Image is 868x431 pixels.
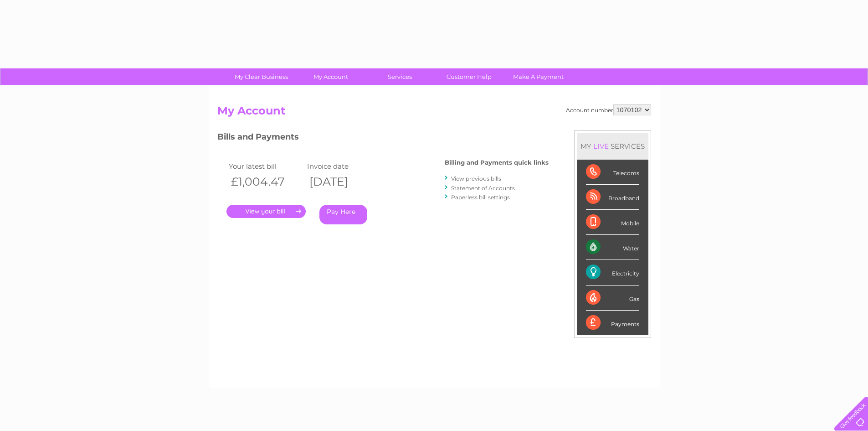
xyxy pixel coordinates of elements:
[305,172,384,191] th: [DATE]
[431,68,507,85] a: Customer Help
[451,175,501,182] a: View previous bills
[451,194,510,201] a: Paperless bill settings
[362,68,437,85] a: Services
[305,160,384,172] td: Invoice date
[319,205,367,224] a: Pay Here
[566,104,651,115] div: Account number
[226,205,306,218] a: .
[586,260,639,285] div: Electricity
[217,104,651,122] h2: My Account
[451,185,515,192] a: Statement of Accounts
[586,210,639,235] div: Mobile
[226,160,305,172] td: Your latest bill
[224,68,299,85] a: My Clear Business
[586,286,639,311] div: Gas
[586,160,639,185] div: Telecoms
[586,311,639,335] div: Payments
[226,172,305,191] th: £1,004.47
[445,159,549,166] h4: Billing and Payments quick links
[586,235,639,260] div: Water
[586,185,639,210] div: Broadband
[293,68,368,85] a: My Account
[501,68,576,85] a: Make A Payment
[577,133,648,159] div: MY SERVICES
[217,130,549,146] h3: Bills and Payments
[591,142,611,151] div: LIVE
